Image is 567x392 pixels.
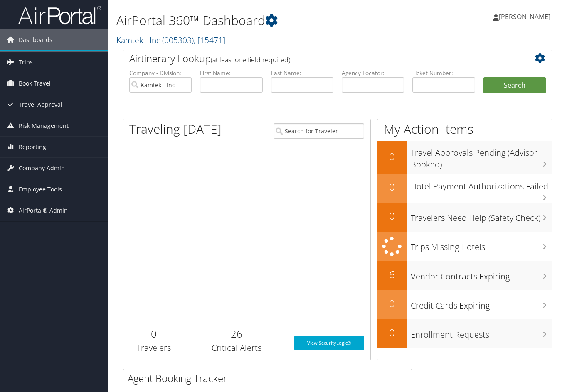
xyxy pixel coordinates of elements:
[377,232,552,261] a: Trips Missing Hotels
[377,209,407,223] h2: 0
[377,326,407,340] h2: 0
[129,69,192,77] label: Company - Division:
[19,29,52,50] span: Dashboards
[377,319,552,348] a: 0Enrollment Requests
[271,69,333,77] label: Last Name:
[19,115,69,136] span: Risk Management
[342,69,404,77] label: Agency Locator:
[377,149,407,164] h2: 0
[18,5,101,25] img: airportal-logo.png
[19,137,46,157] span: Reporting
[194,34,225,46] span: , [ 15471 ]
[128,371,412,385] h2: Agent Booking Tracker
[19,73,51,94] span: Book Travel
[294,336,364,350] a: View SecurityLogic®
[411,143,552,170] h3: Travel Approvals Pending (Advisor Booked)
[377,180,407,194] h2: 0
[377,174,552,203] a: 0Hotel Payment Authorizations Failed
[499,12,550,21] span: [PERSON_NAME]
[377,290,552,319] a: 0Credit Cards Expiring
[377,141,552,173] a: 0Travel Approvals Pending (Advisor Booked)
[493,4,559,29] a: [PERSON_NAME]
[191,342,282,354] h3: Critical Alerts
[377,120,552,138] h1: My Action Items
[162,34,194,46] span: ( 005303 )
[129,327,179,341] h2: 0
[411,237,552,253] h3: Trips Missing Hotels
[19,94,62,115] span: Travel Approval
[19,158,65,179] span: Company Admin
[411,176,552,192] h3: Hotel Payment Authorizations Failed
[200,69,262,77] label: First Name:
[377,267,407,282] h2: 6
[129,120,222,138] h1: Traveling [DATE]
[19,52,33,73] span: Trips
[411,296,552,311] h3: Credit Cards Expiring
[483,77,546,94] button: Search
[411,325,552,341] h3: Enrollment Requests
[191,327,282,341] h2: 26
[411,267,552,282] h3: Vendor Contracts Expiring
[116,34,225,46] a: Kamtek - Inc
[412,69,475,77] label: Ticket Number:
[377,203,552,232] a: 0Travelers Need Help (Safety Check)
[274,123,364,139] input: Search for Traveler
[129,342,179,354] h3: Travelers
[211,55,290,64] span: (at least one field required)
[377,261,552,290] a: 6Vendor Contracts Expiring
[411,208,552,224] h3: Travelers Need Help (Safety Check)
[19,200,68,221] span: AirPortal® Admin
[377,296,407,311] h2: 0
[116,12,411,29] h1: AirPortal 360™ Dashboard
[19,179,62,200] span: Employee Tools
[129,51,510,66] h2: Airtinerary Lookup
